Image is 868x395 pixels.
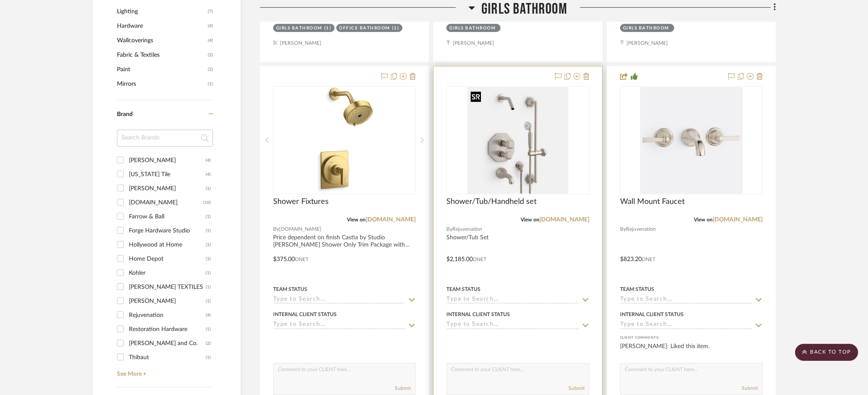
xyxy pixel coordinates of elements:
[117,48,206,62] span: Fabric & Textiles
[208,19,213,33] span: (4)
[206,337,211,350] div: (2)
[446,285,481,293] div: Team Status
[129,224,206,238] div: Forge Hardware Studio
[115,364,213,378] a: See More +
[129,308,206,322] div: Rejuvenation
[273,321,405,329] input: Type to Search…
[206,168,211,181] div: (4)
[447,87,588,194] div: 0
[446,321,579,329] input: Type to Search…
[395,384,411,392] button: Submit
[117,111,133,117] span: Brand
[117,62,206,77] span: Paint
[206,252,211,266] div: (1)
[392,25,399,32] div: (1)
[129,210,206,224] div: Farrow & Ball
[291,87,398,194] img: Shower Fixtures
[640,87,743,194] img: Wall Mount Faucet
[206,154,211,167] div: (4)
[620,342,763,359] div: [PERSON_NAME]: Liked this item.
[203,196,211,209] div: (10)
[446,225,452,233] span: By
[568,384,585,392] button: Submit
[129,238,206,252] div: Hollywood at Home
[467,87,568,194] img: Shower/Tub/Handheld set
[620,296,752,304] input: Type to Search…
[446,311,510,318] div: Internal Client Status
[620,285,654,293] div: Team Status
[206,322,211,336] div: (1)
[129,154,206,167] div: [PERSON_NAME]
[273,296,405,304] input: Type to Search…
[129,182,206,195] div: [PERSON_NAME]
[206,182,211,195] div: (1)
[452,225,482,233] span: Rejuvenation
[366,217,416,223] a: [DOMAIN_NAME]
[713,217,763,223] a: [DOMAIN_NAME]
[623,25,669,32] div: Girls Bathroom
[206,266,211,280] div: (1)
[206,294,211,308] div: (1)
[539,217,589,223] a: [DOMAIN_NAME]
[208,63,213,76] span: (2)
[626,225,656,233] span: Rejuvenation
[117,77,206,91] span: Mirrors
[276,25,322,32] div: Girls Bathroom
[208,77,213,91] span: (1)
[117,130,213,147] input: Search Brands
[449,25,495,32] div: Girls Bathroom
[620,197,684,206] span: Wall Mount Faucet
[206,280,211,294] div: (1)
[324,25,332,32] div: (1)
[129,322,206,336] div: Restoration Hardware
[279,225,321,233] span: [DOMAIN_NAME]
[273,225,279,233] span: By
[129,294,206,308] div: [PERSON_NAME]
[273,311,337,318] div: Internal Client Status
[129,266,206,280] div: Kohler
[208,5,213,18] span: (7)
[347,217,366,222] span: View on
[129,351,206,364] div: Thibaut
[521,217,539,222] span: View on
[208,34,213,47] span: (4)
[339,25,390,32] div: Office Bathroom
[129,280,206,294] div: [PERSON_NAME] TEXTILES
[206,238,211,252] div: (1)
[620,311,684,318] div: Internal Client Status
[206,351,211,364] div: (1)
[446,197,536,206] span: Shower/Tub/Handheld set
[694,217,713,222] span: View on
[206,308,211,322] div: (4)
[117,33,206,48] span: Wallcoverings
[206,224,211,238] div: (1)
[129,196,203,209] div: [DOMAIN_NAME]
[742,384,758,392] button: Submit
[117,19,206,33] span: Hardware
[273,285,307,293] div: Team Status
[446,296,579,304] input: Type to Search…
[273,197,329,206] span: Shower Fixtures
[206,210,211,224] div: (1)
[129,168,206,181] div: [US_STATE] Tile
[129,337,206,350] div: [PERSON_NAME] and Co.
[129,252,206,266] div: Home Depot
[795,344,858,361] scroll-to-top-button: BACK TO TOP
[117,4,206,19] span: Lighting
[620,321,752,329] input: Type to Search…
[208,48,213,62] span: (2)
[620,225,626,233] span: By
